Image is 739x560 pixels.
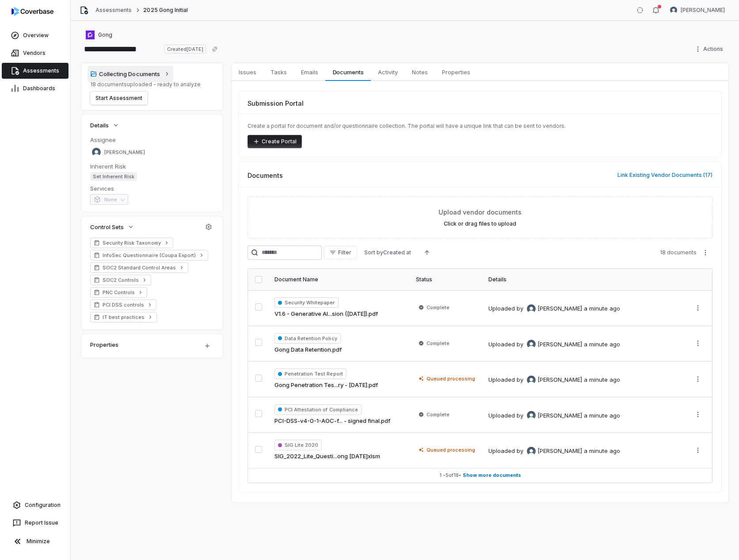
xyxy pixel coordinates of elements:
[90,287,147,298] a: PNC Controls
[488,376,620,384] div: Uploaded
[660,249,697,256] span: 18 documents
[517,304,582,313] div: by
[408,66,431,78] span: Notes
[665,4,730,17] button: Daniel Aranibar avatar[PERSON_NAME]
[527,376,536,384] img: Hammed Bakare avatar
[207,41,223,57] button: Copy link
[324,246,357,259] button: Filter
[427,411,449,418] span: Complete
[274,404,362,415] span: PCI Attestation of Compliance
[427,340,449,347] span: Complete
[274,381,378,390] a: Gong Penetration Tes...ry - [DATE].pdf
[90,70,160,78] div: Collecting Documents
[527,447,536,456] img: Hammed Bakare avatar
[2,45,69,61] a: Vendors
[90,92,148,105] button: Start Assessment
[274,333,341,344] span: Data Retention Policy
[427,304,449,311] span: Complete
[692,42,728,56] button: Actions
[90,223,124,231] span: Control Sets
[103,264,176,271] span: SOC2 Standard Control Areas
[90,136,214,144] dt: Assignee
[95,7,132,14] a: Assessments
[691,301,705,315] button: More actions
[143,7,188,14] span: 2025 Gong Initial
[248,468,712,483] button: 1 -5of18• Show more documents
[104,149,145,156] span: [PERSON_NAME]
[527,411,536,420] img: Hammed Bakare avatar
[329,66,367,78] span: Documents
[248,99,304,108] span: Submission Portal
[488,411,620,420] div: Uploaded
[698,246,712,259] button: More actions
[444,220,516,227] label: Click or drag files to upload
[90,81,201,88] p: 18 documents uploaded - ready to analyze
[359,246,416,259] button: Sort byCreated at
[90,238,173,248] a: Security Risk Taxonomy
[427,375,475,382] span: Queued processing
[88,117,122,133] button: Details
[92,148,101,157] img: Hammed Bakare avatar
[517,340,582,349] div: by
[274,440,322,450] span: SIG Lite 2020
[584,304,620,313] div: a minute ago
[25,502,61,509] span: Configuration
[517,447,582,456] div: by
[374,66,401,78] span: Activity
[11,7,53,16] img: logo-D7KZi-bG.svg
[463,472,521,479] span: Show more documents
[4,497,67,513] a: Configuration
[103,301,144,308] span: PCI DSS controls
[248,123,712,130] p: Create a portal for document and/or questionnaire collection. The portal will have a unique link ...
[297,66,322,78] span: Emails
[2,81,69,96] a: Dashboards
[103,239,161,246] span: Security Risk Taxonomy
[274,452,380,461] a: SIG_2022_Lite_Questi...ong [DATE]xlsm
[274,368,347,379] span: Penetration Test Report
[23,85,55,92] span: Dashboards
[267,66,290,78] span: Tasks
[527,304,536,313] img: Hammed Bakare avatar
[691,372,705,386] button: More actions
[537,411,582,420] span: [PERSON_NAME]
[418,246,436,259] button: Ascending
[235,66,260,78] span: Issues
[248,171,283,180] span: Documents
[103,289,135,296] span: PNC Controls
[615,166,715,184] button: Link Existing Vendor Documents (17)
[274,310,378,318] a: V1.6 - Generative AI...sion ([DATE]).pdf
[88,219,137,235] button: Control Sets
[90,275,151,285] a: SOC2 Controls
[423,249,430,256] svg: Ascending
[90,184,214,192] dt: Services
[88,66,173,82] button: Collecting Documents
[517,411,582,420] div: by
[584,340,620,349] div: a minute ago
[681,7,725,14] span: [PERSON_NAME]
[488,447,620,456] div: Uploaded
[537,447,582,456] span: [PERSON_NAME]
[691,337,705,350] button: More actions
[691,408,705,421] button: More actions
[90,299,156,310] a: PCI DSS controls
[584,411,620,420] div: a minute ago
[537,340,582,349] span: [PERSON_NAME]
[670,7,677,14] img: Daniel Aranibar avatar
[537,376,582,384] span: [PERSON_NAME]
[274,417,390,426] a: PCI-DSS-v4-0-1-AOC-f... - signed final.pdf
[527,340,536,349] img: Hammed Bakare avatar
[23,67,59,74] span: Assessments
[103,276,139,284] span: SOC2 Controls
[274,297,339,308] span: Security Whitepaper
[103,314,145,321] span: IT best practices
[90,162,214,170] dt: Inherent Risk
[416,276,478,283] div: Status
[517,376,582,384] div: by
[274,276,405,283] div: Document Name
[103,252,196,259] span: InfoSec Questionnaire (Coupa Export)
[338,249,351,256] span: Filter
[584,376,620,384] div: a minute ago
[23,50,46,57] span: Vendors
[537,304,582,313] span: [PERSON_NAME]
[25,519,58,526] span: Report Issue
